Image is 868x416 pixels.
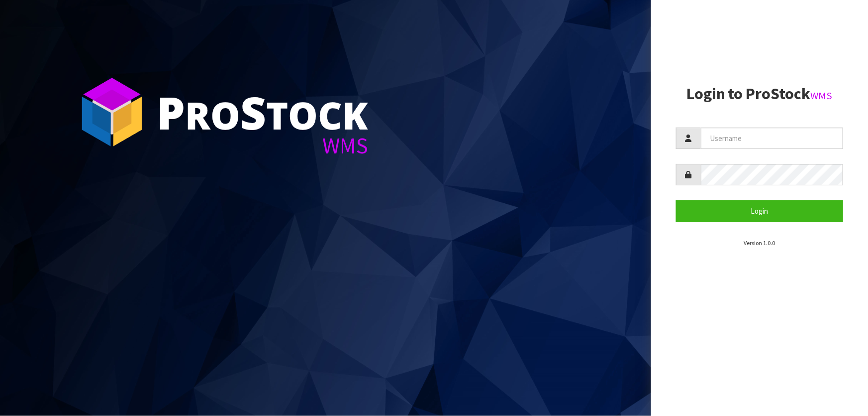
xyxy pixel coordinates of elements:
div: ro tock [157,90,368,135]
img: ProStock Cube [75,75,149,149]
div: WMS [157,135,368,157]
span: P [157,82,185,142]
button: Login [676,200,843,222]
small: WMS [811,89,833,102]
small: Version 1.0.0 [744,239,775,247]
span: S [240,82,266,142]
input: Username [701,128,843,149]
h2: Login to ProStock [676,85,843,103]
